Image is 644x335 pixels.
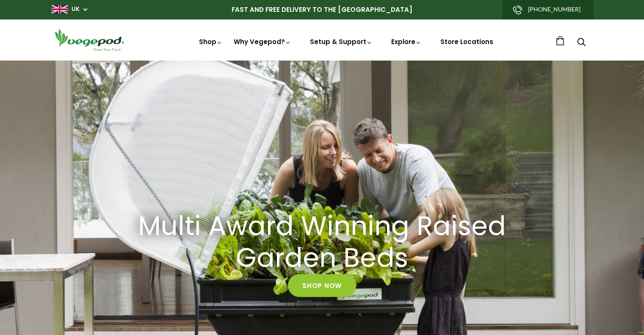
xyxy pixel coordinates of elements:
[288,274,356,297] a: Shop Now
[577,39,586,47] a: Search
[72,5,80,14] a: UK
[391,37,422,46] a: Explore
[234,37,291,46] a: Why Vegepod?
[51,5,68,14] img: gb_large.png
[199,37,223,46] a: Shop
[132,210,513,274] h2: Multi Award Winning Raised Garden Beds
[310,37,373,46] a: Setup & Support
[121,210,523,274] a: Multi Award Winning Raised Garden Beds
[51,28,127,52] img: Vegepod
[440,37,493,46] a: Store Locations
